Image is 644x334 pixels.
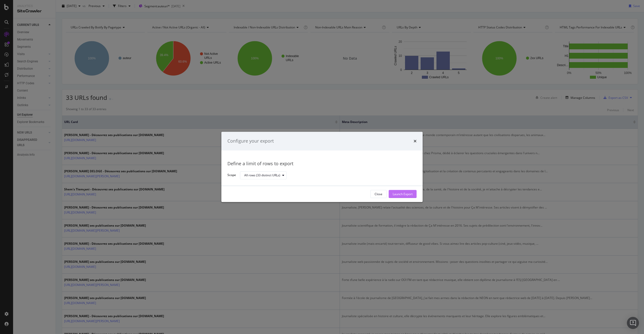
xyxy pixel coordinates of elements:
button: Close [370,190,387,198]
button: All rows (33 distinct URLs) [240,171,287,179]
div: Open Intercom Messenger [627,317,639,329]
div: Launch Export [393,192,413,196]
div: All rows (33 distinct URLs) [244,174,280,177]
div: times [414,138,417,144]
div: Configure your export [227,138,274,144]
div: modal [221,132,423,202]
div: Define a limit of rows to export [227,160,417,167]
button: Launch Export [389,190,417,198]
div: Close [375,192,382,196]
label: Scope [227,173,236,179]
